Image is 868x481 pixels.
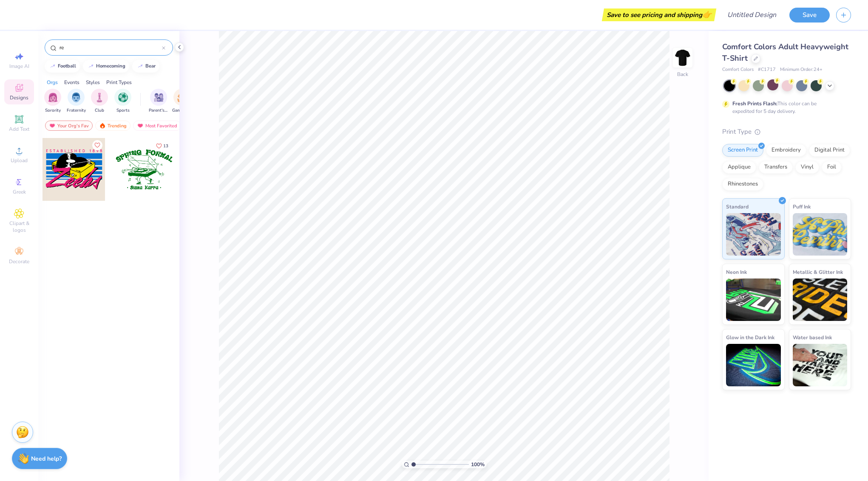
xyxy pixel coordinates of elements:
[4,220,34,233] span: Clipart & logos
[44,89,61,114] div: filter for Sorority
[45,60,80,73] button: football
[91,89,108,114] div: filter for Club
[132,60,159,73] button: bear
[49,64,56,69] img: trend_line.gif
[726,213,781,256] img: Standard
[822,161,842,174] div: Foil
[137,64,144,69] img: trend_line.gif
[172,107,192,114] span: Game Day
[58,64,76,68] div: football
[674,49,691,66] img: Back
[149,89,168,114] div: filter for Parent's Weekend
[722,42,848,63] span: Comfort Colors Adult Heavyweight T-Shirt
[9,126,29,132] span: Add Text
[95,107,104,114] span: Club
[809,144,850,157] div: Digital Print
[758,66,776,73] span: # C1717
[149,107,168,114] span: Parent's Weekend
[726,278,781,321] img: Neon Ink
[86,79,100,86] div: Styles
[137,123,144,129] img: most_fav.gif
[726,202,749,211] span: Standard
[64,79,79,86] div: Events
[471,461,485,468] span: 100 %
[83,60,129,73] button: homecoming
[67,89,86,114] button: filter button
[732,100,837,115] div: This color can be expedited for 5 day delivery.
[793,344,848,386] img: Water based Ink
[88,64,94,69] img: trend_line.gif
[154,93,164,102] img: Parent's Weekend Image
[114,89,131,114] button: filter button
[11,157,28,164] span: Upload
[91,89,108,114] button: filter button
[726,344,781,386] img: Glow in the Dark Ink
[31,455,62,463] strong: Need help?
[49,123,56,129] img: most_fav.gif
[722,144,763,157] div: Screen Print
[13,188,26,195] span: Greek
[44,89,61,114] button: filter button
[780,66,823,73] span: Minimum Order: 24 +
[163,144,168,148] span: 13
[96,64,125,68] div: homecoming
[47,79,58,86] div: Orgs
[48,93,58,102] img: Sorority Image
[106,79,132,86] div: Print Types
[793,333,832,342] span: Water based Ink
[793,278,848,321] img: Metallic & Glitter Ink
[604,8,714,21] div: Save to see pricing and shipping
[10,94,28,101] span: Designs
[793,202,811,211] span: Puff Ink
[793,267,843,276] span: Metallic & Glitter Ink
[9,258,29,265] span: Decorate
[722,66,754,73] span: Comfort Colors
[45,107,61,114] span: Sorority
[726,267,747,276] span: Neon Ink
[789,8,830,23] button: Save
[722,127,851,137] div: Print Type
[720,6,783,23] input: Untitled Design
[677,70,688,78] div: Back
[766,144,806,157] div: Embroidery
[172,89,192,114] div: filter for Game Day
[95,121,130,131] div: Trending
[177,93,187,102] img: Game Day Image
[145,64,156,68] div: bear
[172,89,192,114] button: filter button
[152,140,172,152] button: Like
[95,93,104,102] img: Club Image
[45,121,93,131] div: Your Org's Fav
[133,121,181,131] div: Most Favorited
[726,333,774,342] span: Glow in the Dark Ink
[149,89,168,114] button: filter button
[67,89,86,114] div: filter for Fraternity
[114,89,131,114] div: filter for Sports
[116,107,130,114] span: Sports
[732,100,777,107] strong: Fresh Prints Flash:
[795,161,819,174] div: Vinyl
[92,140,102,150] button: Like
[702,9,712,20] span: 👉
[118,93,128,102] img: Sports Image
[722,161,756,174] div: Applique
[59,43,162,52] input: Try "Alpha"
[722,178,763,191] div: Rhinestones
[67,107,86,114] span: Fraternity
[793,213,848,256] img: Puff Ink
[71,93,81,102] img: Fraternity Image
[9,63,29,70] span: Image AI
[759,161,793,174] div: Transfers
[99,123,106,129] img: trending.gif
